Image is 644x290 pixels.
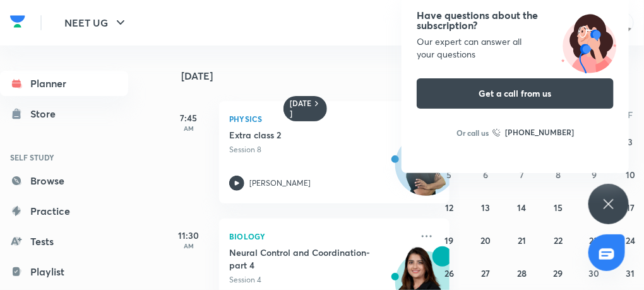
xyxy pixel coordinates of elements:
button: October 22, 2025 [548,230,568,250]
button: October 20, 2025 [475,230,496,250]
abbr: October 19, 2025 [445,234,454,246]
abbr: October 15, 2025 [554,202,563,214]
a: Company Logo [10,12,25,34]
h5: Extra class 2 [229,129,386,142]
button: October 26, 2025 [439,263,460,283]
abbr: October 28, 2025 [517,267,527,279]
img: ttu_illustration_new.svg [549,10,629,73]
div: Our expert can answer all your questions [417,35,614,61]
h6: [DATE] [290,99,312,119]
button: October 24, 2025 [621,230,641,250]
button: October 13, 2025 [475,197,496,217]
button: October 12, 2025 [439,197,460,217]
button: October 30, 2025 [584,263,604,283]
h5: 7:45 [164,111,214,124]
button: October 29, 2025 [548,263,568,283]
abbr: October 20, 2025 [480,234,491,246]
button: Get a call from us [417,78,614,109]
button: October 5, 2025 [439,164,460,184]
abbr: October 24, 2025 [626,234,635,246]
h6: [PHONE_NUMBER] [505,126,574,139]
p: Or call us [456,127,489,138]
p: Biology [229,229,412,244]
abbr: October 30, 2025 [589,267,600,279]
button: October 10, 2025 [621,164,641,184]
button: October 17, 2025 [621,197,641,217]
button: October 8, 2025 [548,164,568,184]
p: Session 8 [229,144,412,155]
h4: Have questions about the subscription? [417,10,614,30]
button: October 16, 2025 [584,197,604,217]
div: Store [30,106,63,121]
abbr: October 3, 2025 [628,136,633,148]
abbr: October 9, 2025 [592,169,597,181]
abbr: October 6, 2025 [483,169,488,181]
button: October 28, 2025 [512,263,532,283]
abbr: October 8, 2025 [556,169,561,181]
p: AM [164,242,214,250]
button: October 19, 2025 [439,230,460,250]
abbr: October 21, 2025 [518,234,526,246]
p: Physics [229,111,412,126]
abbr: October 26, 2025 [444,267,454,279]
button: October 3, 2025 [621,131,641,152]
p: AM [164,124,214,132]
abbr: October 17, 2025 [626,202,635,214]
abbr: October 14, 2025 [518,202,527,214]
abbr: October 5, 2025 [447,169,452,181]
h5: 11:30 [164,229,214,242]
abbr: October 13, 2025 [481,202,490,214]
abbr: October 7, 2025 [520,169,524,181]
button: NEET UG [57,10,136,35]
abbr: October 29, 2025 [553,267,563,279]
button: October 14, 2025 [512,197,532,217]
button: October 7, 2025 [512,164,532,184]
abbr: October 22, 2025 [554,234,563,246]
button: October 6, 2025 [475,164,496,184]
abbr: October 12, 2025 [445,202,453,214]
h4: [DATE] [181,71,462,81]
button: October 23, 2025 [584,230,604,250]
button: October 9, 2025 [584,164,604,184]
button: October 27, 2025 [475,263,496,283]
img: Company Logo [10,12,25,31]
button: October 15, 2025 [548,197,568,217]
p: Session 4 [229,274,412,286]
abbr: October 31, 2025 [626,267,635,279]
button: October 31, 2025 [621,263,641,283]
img: Avatar [396,141,456,202]
abbr: October 23, 2025 [590,234,599,246]
abbr: Friday [628,109,633,121]
abbr: October 16, 2025 [590,202,599,214]
p: [PERSON_NAME] [249,178,311,189]
abbr: October 27, 2025 [481,267,490,279]
button: October 21, 2025 [512,230,532,250]
abbr: October 10, 2025 [626,169,635,181]
h5: Neural Control and Coordination- part 4 [229,246,386,272]
a: [PHONE_NUMBER] [492,126,574,139]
